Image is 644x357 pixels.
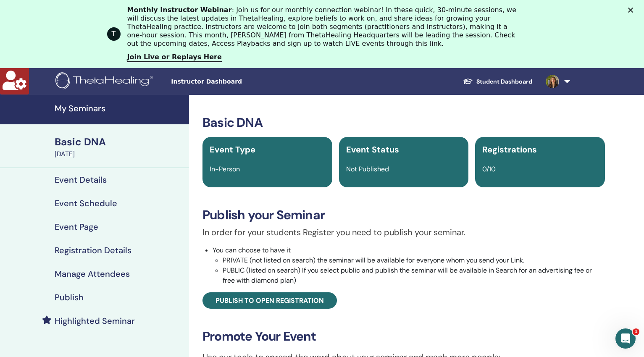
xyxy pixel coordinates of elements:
img: default.jpg [546,75,559,88]
div: [DATE] [55,149,184,159]
h3: Promote Your Event [202,329,605,344]
div: Basic DNA [55,135,184,149]
a: Publish to open registration [202,292,337,309]
span: In-Person [210,165,240,173]
p: In order for your students Register you need to publish your seminar. [202,226,605,239]
img: logo.png [55,72,156,91]
b: Monthly Instructor Webinar [127,6,232,14]
div: Close [628,8,636,13]
h4: Registration Details [55,245,131,255]
li: PRIVATE (not listed on search) the seminar will be available for everyone whom you send your Link. [223,255,605,265]
h4: Event Schedule [55,198,117,208]
span: Instructor Dashboard [171,77,297,86]
span: Publish to open registration [216,296,324,305]
h4: Manage Attendees [55,269,130,279]
span: 0/10 [482,165,496,173]
div: Profile image for ThetaHealing [107,27,121,41]
div: : Join us for our monthly connection webinar! In these quick, 30-minute sessions, we will discuss... [127,6,524,48]
h4: My Seminars [55,103,184,113]
h4: Highlighted Seminar [55,316,135,326]
span: 1 [633,328,639,335]
span: Not Published [346,165,389,173]
li: PUBLIC (listed on search) If you select public and publish the seminar will be available in Searc... [223,265,605,286]
h4: Event Details [55,175,107,185]
span: Event Type [210,144,255,155]
a: Join Live or Replays Here [127,53,222,62]
iframe: Intercom live chat [615,328,636,349]
h3: Basic DNA [202,115,605,130]
h4: Event Page [55,222,98,232]
a: Basic DNA[DATE] [50,135,189,159]
img: graduation-cap-white.svg [463,78,473,85]
span: Event Status [346,144,399,155]
span: Registrations [482,144,537,155]
li: You can choose to have it [213,245,605,286]
h4: Publish [55,292,84,302]
h3: Publish your Seminar [202,207,605,223]
a: Student Dashboard [456,74,539,89]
